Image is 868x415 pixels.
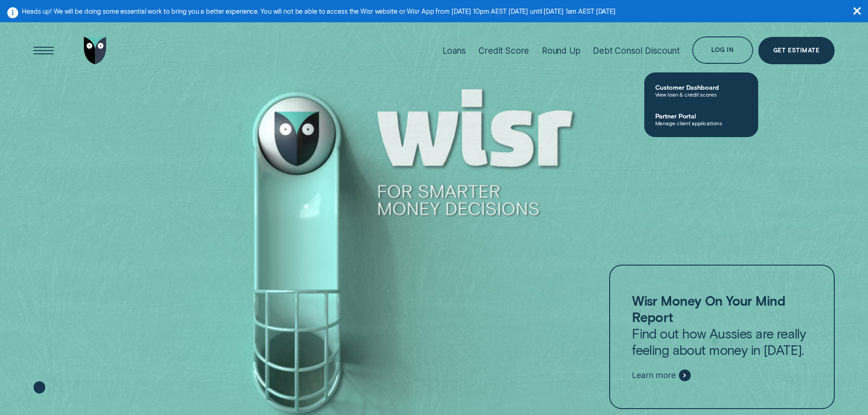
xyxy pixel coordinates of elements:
[542,46,580,56] div: Round Up
[542,20,580,81] a: Round Up
[644,105,758,133] a: Partner PortalManage client applications
[655,112,747,120] span: Partner Portal
[692,36,753,64] button: Log in
[609,265,834,410] a: Wisr Money On Your Mind ReportFind out how Aussies are really feeling about money in [DATE].Learn...
[82,20,109,81] a: Go to home page
[655,120,747,126] span: Manage client applications
[644,76,758,105] a: Customer DashboardView loan & credit scores
[632,292,812,358] p: Find out how Aussies are really feeling about money in [DATE].
[478,20,529,81] a: Credit Score
[632,292,785,325] strong: Wisr Money On Your Mind Report
[758,37,835,64] a: Get Estimate
[593,20,679,81] a: Debt Consol Discount
[632,370,675,380] span: Learn more
[655,83,747,91] span: Customer Dashboard
[442,46,466,56] div: Loans
[478,46,529,56] div: Credit Score
[593,46,679,56] div: Debt Consol Discount
[655,91,747,97] span: View loan & credit scores
[30,37,57,64] button: Open Menu
[84,37,107,64] img: Wisr
[442,20,466,81] a: Loans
